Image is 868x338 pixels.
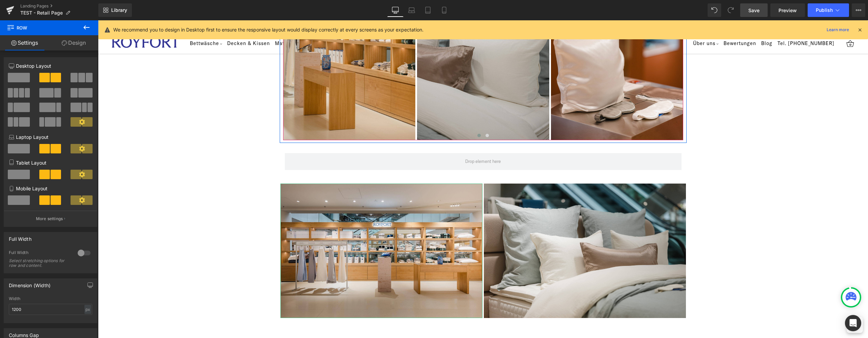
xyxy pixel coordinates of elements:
span: TEST - Retail Page [20,10,63,16]
button: More [852,3,865,17]
a: Landing Pages [20,3,98,9]
div: Dimension (Width) [9,279,51,288]
a: Preview [770,3,805,17]
a: Laptop [403,3,420,17]
span: Row [7,20,75,35]
a: Mobile [436,3,452,17]
div: Full Width [9,250,71,257]
a: Desktop [387,3,403,17]
p: Tablet Layout [9,159,92,166]
p: More settings [36,216,63,222]
p: Mobile Layout [9,185,92,192]
div: Full Width [9,232,32,242]
a: Design [49,35,98,50]
button: More settings [4,211,97,227]
div: px [84,305,91,314]
input: auto [9,304,92,315]
p: Laptop Layout [9,133,92,141]
button: Undo [708,3,721,17]
span: Preview [778,7,797,14]
div: Cookie-Richtlinie [749,296,765,313]
span: Publish [816,7,833,13]
a: Learn more [824,26,852,34]
span: Library [111,7,127,13]
button: Publish [808,3,849,17]
div: Open Intercom Messenger [845,315,861,331]
p: We recommend you to design in Desktop first to ensure the responsive layout would display correct... [113,26,423,34]
button: Redo [724,3,737,17]
a: New Library [98,3,132,17]
img: Cookie-Richtlinie [752,299,762,310]
div: Width [9,296,92,301]
div: Columns Gap [9,329,39,338]
a: Tablet [420,3,436,17]
div: Select stretching options for row and content. [9,258,70,268]
button: Cookie-Richtlinie [751,299,763,311]
p: Desktop Layout [9,62,92,69]
span: Save [748,7,759,14]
